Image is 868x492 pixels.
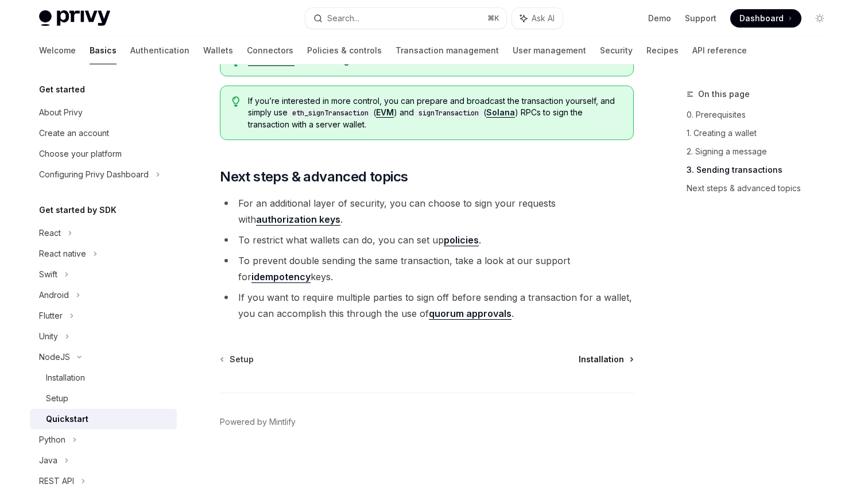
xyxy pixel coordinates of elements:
[429,308,511,320] a: quorum approvals
[256,214,340,226] a: authorization keys
[30,102,177,123] a: About Privy
[39,147,122,161] div: Choose your platform
[30,409,177,429] a: Quickstart
[221,354,254,365] a: Setup
[39,454,57,467] div: Java
[248,95,622,130] span: If you’re interested in more control, you can prepare and broadcast the transaction yourself, and...
[39,433,65,447] div: Python
[39,268,57,281] div: Swift
[396,37,499,64] a: Transaction management
[220,232,634,248] li: To restrict what wallets can do, you can set up .
[685,13,716,24] a: Support
[739,13,784,24] span: Dashboard
[414,107,483,119] code: signTransaction
[376,107,394,118] a: EVM
[687,124,838,142] a: 1. Creating a wallet
[486,107,515,118] a: Solana
[687,142,838,161] a: 2. Signing a message
[687,161,838,179] a: 3. Sending transactions
[232,96,240,107] svg: Tip
[46,412,88,426] div: Quickstart
[251,271,311,283] a: idempotency
[30,367,177,388] a: Installation
[30,144,177,164] a: Choose your platform
[39,10,110,26] img: light logo
[39,309,63,323] div: Flutter
[220,195,634,227] li: For an additional layer of security, you can choose to sign your requests with .
[46,392,68,405] div: Setup
[220,168,408,186] span: Next steps & advanced topics
[698,87,750,101] span: On this page
[646,37,679,64] a: Recipes
[39,247,86,261] div: React native
[730,9,801,28] a: Dashboard
[532,13,555,24] span: Ask AI
[648,13,671,24] a: Demo
[513,37,586,64] a: User management
[327,11,359,25] div: Search...
[687,106,838,124] a: 0. Prerequisites
[692,37,747,64] a: API reference
[39,288,69,302] div: Android
[579,354,633,365] a: Installation
[220,289,634,321] li: If you want to require multiple parties to sign off before sending a transaction for a wallet, yo...
[600,37,633,64] a: Security
[288,107,373,119] code: eth_signTransaction
[811,9,829,28] button: Toggle dark mode
[130,37,189,64] a: Authentication
[39,37,76,64] a: Welcome
[39,126,109,140] div: Create an account
[46,371,85,385] div: Installation
[203,37,233,64] a: Wallets
[90,37,117,64] a: Basics
[247,37,293,64] a: Connectors
[444,234,479,246] a: policies
[305,8,506,29] button: Search...⌘K
[39,330,58,343] div: Unity
[39,226,61,240] div: React
[39,203,117,217] h5: Get started by SDK
[487,14,499,23] span: ⌘ K
[39,168,149,181] div: Configuring Privy Dashboard
[39,350,70,364] div: NodeJS
[307,37,382,64] a: Policies & controls
[39,106,83,119] div: About Privy
[579,354,624,365] span: Installation
[220,416,296,428] a: Powered by Mintlify
[30,388,177,409] a: Setup
[220,253,634,285] li: To prevent double sending the same transaction, take a look at our support for keys.
[512,8,563,29] button: Ask AI
[30,123,177,144] a: Create an account
[39,83,85,96] h5: Get started
[687,179,838,197] a: Next steps & advanced topics
[230,354,254,365] span: Setup
[39,474,74,488] div: REST API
